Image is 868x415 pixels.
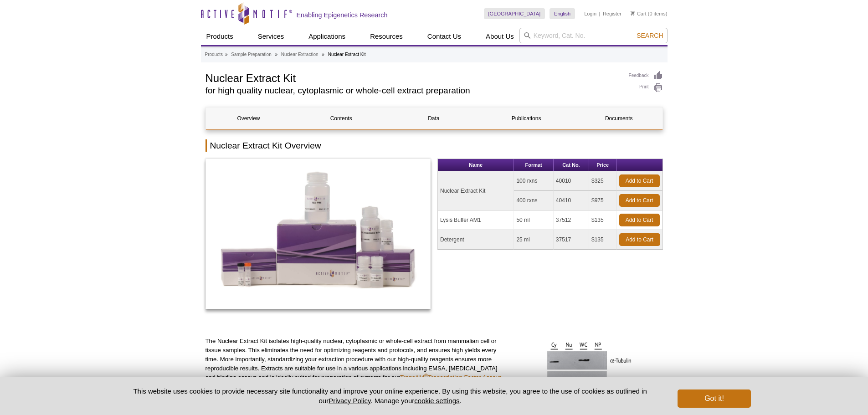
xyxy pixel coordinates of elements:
a: Contents [298,108,384,129]
a: Resources [365,28,408,45]
h2: Nuclear Extract Kit Overview [205,139,663,152]
h1: Nuclear Extract Kit [205,71,620,84]
a: Data [391,108,477,129]
a: Nuclear Extraction [281,51,318,59]
a: Overview [206,108,292,129]
a: English [550,8,575,19]
img: Nuclear Extract Kit [205,159,431,309]
button: Search [634,31,666,40]
th: Format [514,159,553,171]
a: Documents [576,108,662,129]
a: Applications [303,28,351,45]
a: About Us [480,28,519,45]
h2: Enabling Epigenetics Research [297,11,388,19]
a: Add to Cart [619,233,660,246]
li: (0 items) [631,8,668,19]
h2: for high quality nuclear, cytoplasmic or whole-cell extract preparation [205,87,620,95]
a: Login [584,10,596,17]
td: Lysis Buffer AM1 [438,210,514,230]
a: Sample Preparation [231,51,271,59]
a: Services [252,28,290,45]
a: Contact Us [422,28,467,45]
a: TransAM®Transcription Factor Assays [400,374,502,381]
p: The Nuclear Extract Kit isolates high-quality nuclear, cytoplasmic or whole-cell extract from mam... [205,337,506,382]
th: Cat No. [554,159,589,171]
a: Register [603,10,621,17]
li: Nuclear Extract Kit [328,52,366,57]
td: Nuclear Extract Kit [438,171,514,210]
td: 100 rxns [514,171,553,191]
td: 40410 [554,191,589,210]
td: 40010 [554,171,589,191]
li: » [225,52,228,57]
li: | [599,8,601,19]
td: $135 [589,210,617,230]
td: $975 [589,191,617,210]
a: Print [629,83,663,93]
a: Feedback [629,71,663,81]
a: Add to Cart [619,214,660,226]
td: $135 [589,230,617,250]
td: 25 ml [514,230,553,250]
button: cookie settings [414,397,459,405]
td: 37512 [554,210,589,230]
a: Add to Cart [619,174,660,187]
a: Publications [483,108,569,129]
input: Keyword, Cat. No. [519,28,668,43]
th: Name [438,159,514,171]
img: Your Cart [631,11,635,15]
td: 50 ml [514,210,553,230]
th: Price [589,159,617,171]
p: This website uses cookies to provide necessary site functionality and improve your online experie... [118,386,663,405]
td: $325 [589,171,617,191]
button: Got it! [678,389,750,408]
td: 400 rxns [514,191,553,210]
a: [GEOGRAPHIC_DATA] [484,8,545,19]
a: Add to Cart [619,194,660,207]
span: Search [637,32,663,39]
li: » [322,52,324,57]
a: Products [205,51,223,59]
a: Cart [631,10,647,17]
td: Detergent [438,230,514,250]
sup: ® [424,373,428,378]
td: 37517 [554,230,589,250]
a: Privacy Policy [329,397,370,405]
a: Products [201,28,239,45]
li: » [275,52,277,57]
